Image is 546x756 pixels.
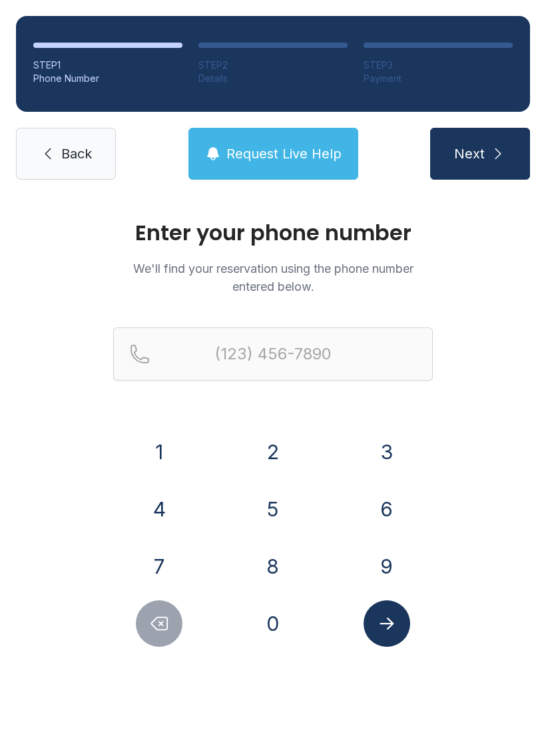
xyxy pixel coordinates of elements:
[250,543,296,590] button: 8
[33,72,182,85] div: Phone Number
[113,260,433,295] p: We'll find your reservation using the phone number entered below.
[136,429,182,475] button: 1
[113,327,433,381] input: Reservation phone number
[198,72,348,85] div: Details
[136,486,182,532] button: 4
[364,600,410,647] button: Submit lookup form
[33,59,182,72] div: STEP 1
[454,144,485,163] span: Next
[61,144,92,163] span: Back
[113,222,433,244] h1: Enter your phone number
[136,543,182,590] button: 7
[364,59,513,72] div: STEP 3
[198,59,348,72] div: STEP 2
[364,429,410,475] button: 3
[364,543,410,590] button: 9
[364,486,410,532] button: 6
[250,486,296,532] button: 5
[226,144,342,163] span: Request Live Help
[136,600,182,647] button: Delete number
[250,429,296,475] button: 2
[250,600,296,647] button: 0
[364,72,513,85] div: Payment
